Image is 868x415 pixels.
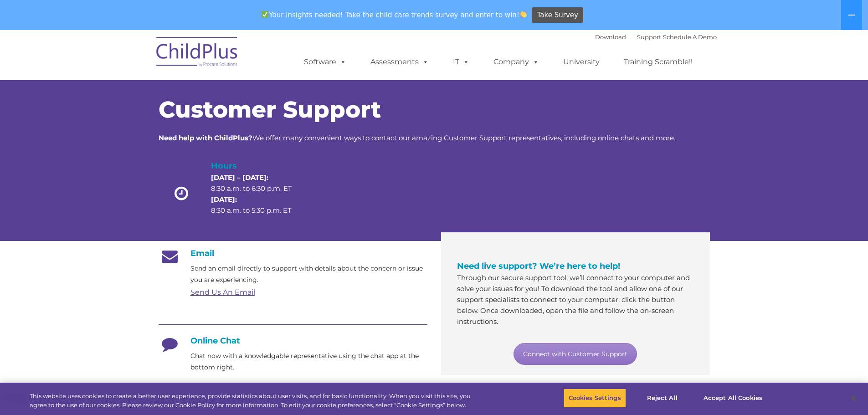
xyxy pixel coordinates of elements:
[444,53,478,71] a: IT
[159,248,427,258] h4: Email
[457,272,694,327] p: Through our secure support tool, we’ll connect to your computer and solve your issues for you! To...
[211,172,308,216] p: 8:30 a.m. to 6:30 p.m. ET 8:30 a.m. to 5:30 p.m. ET
[361,53,438,71] a: Assessments
[295,53,355,71] a: Software
[843,388,863,408] button: Close
[152,31,243,76] img: ChildPlus by Procare Solutions
[595,33,717,41] font: |
[159,336,427,346] h4: Online Chat
[520,11,527,18] img: 👏
[159,96,381,123] span: Customer Support
[663,33,717,41] a: Schedule A Demo
[211,159,308,172] h4: Hours
[159,133,252,142] strong: Need help with ChildPlus?
[190,350,427,373] p: Chat now with a knowledgable representative using the chat app at the bottom right.
[457,261,620,271] span: Need live support? We’re here to help!
[30,392,478,410] div: This website uses cookies to create a better user experience, provide statistics about user visit...
[532,7,583,23] a: Take Survey
[484,53,548,71] a: Company
[190,263,427,286] p: Send an email directly to support with details about the concern or issue you are experiencing.
[554,53,609,71] a: University
[564,389,626,408] button: Cookies Settings
[190,288,255,297] a: Send Us An Email
[159,133,675,142] span: We offer many convenient ways to contact our amazing Customer Support representatives, including ...
[537,7,578,23] span: Take Survey
[211,173,268,182] strong: [DATE] – [DATE]:
[634,389,691,408] button: Reject All
[595,33,626,41] a: Download
[699,389,767,408] button: Accept All Cookies
[514,343,637,365] a: Connect with Customer Support
[615,53,702,71] a: Training Scramble!!
[262,11,268,18] img: ✅
[258,6,531,24] span: Your insights needed! Take the child care trends survey and enter to win!
[637,33,661,41] a: Support
[211,195,237,204] strong: [DATE]:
